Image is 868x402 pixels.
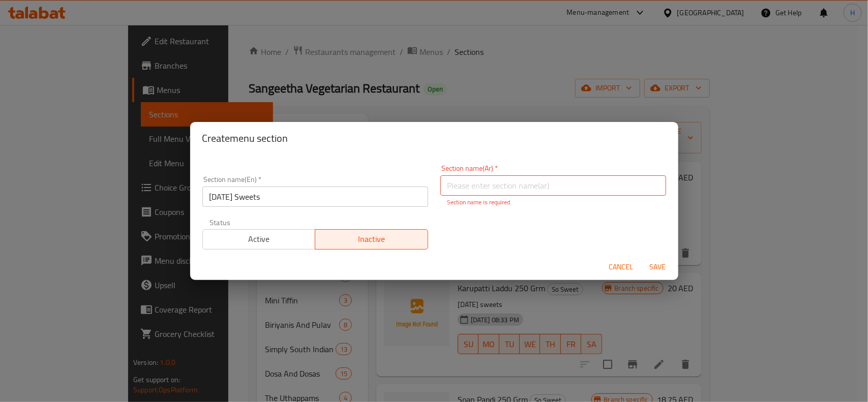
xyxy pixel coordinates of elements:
[646,261,670,273] span: Save
[207,232,312,246] span: Active
[319,232,424,246] span: Inactive
[315,229,428,250] button: Inactive
[605,258,638,276] button: Cancel
[447,198,659,207] p: Section name is required
[642,258,674,276] button: Save
[202,130,666,146] h2: Create menu section
[440,175,666,196] input: Please enter section name(ar)
[202,229,316,250] button: Active
[202,187,428,207] input: Please enter section name(en)
[609,261,634,273] span: Cancel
